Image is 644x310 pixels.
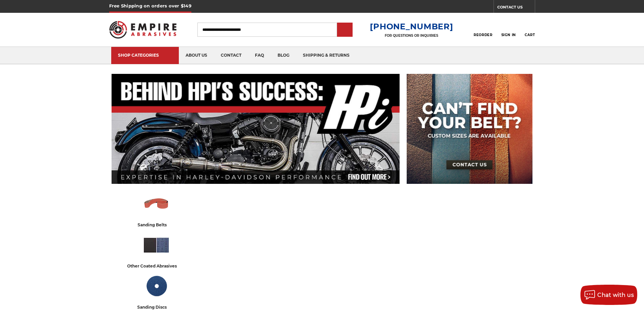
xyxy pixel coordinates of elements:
p: FOR QUESTIONS OR INQUIRIES [370,33,453,38]
img: Banner for an interview featuring Horsepower Inc who makes Harley performance upgrades featured o... [112,74,400,184]
div: sanding belts [138,221,175,228]
button: Chat with us [580,285,637,305]
a: Cart [525,22,535,37]
img: Other Coated Abrasives [142,231,170,259]
a: Reorder [474,22,492,37]
span: Sign In [501,33,516,37]
span: Reorder [474,33,492,37]
input: Submit [338,23,352,37]
a: faq [248,47,271,64]
span: Chat with us [597,292,634,298]
a: shipping & returns [296,47,356,64]
img: Sanding Belts [142,190,170,218]
a: [PHONE_NUMBER] [370,22,453,31]
span: Cart [525,33,535,37]
a: CONTACT US [497,3,535,13]
a: about us [179,47,214,64]
a: blog [271,47,296,64]
img: Empire Abrasives [109,17,177,43]
a: other coated abrasives [114,231,199,270]
a: sanding belts [114,190,199,228]
a: contact [214,47,248,64]
a: SHOP CATEGORIES [111,47,179,64]
img: Sanding Discs [142,272,170,300]
img: promo banner for custom belts. [407,74,532,184]
div: other coated abrasives [127,262,186,270]
div: SHOP CATEGORIES [118,53,172,58]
